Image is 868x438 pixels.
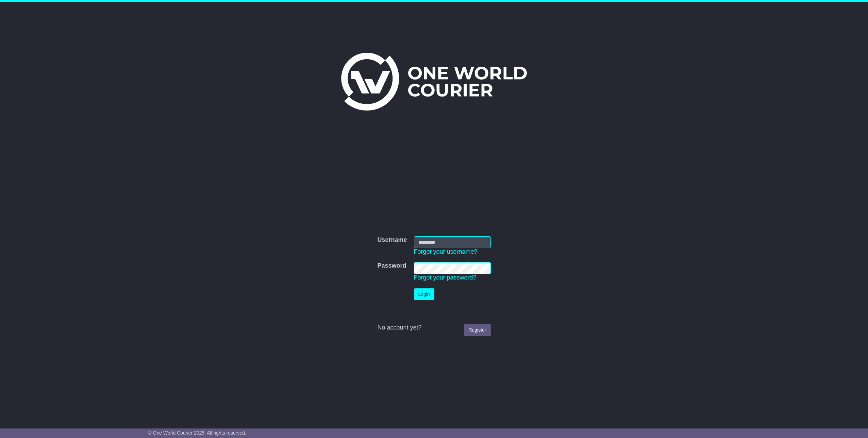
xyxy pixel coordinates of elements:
[414,274,477,281] a: Forgot your password?
[414,248,478,255] a: Forgot your username?
[377,236,407,244] label: Username
[377,262,406,270] label: Password
[414,288,434,300] button: Login
[377,324,490,332] div: No account yet?
[464,324,490,336] a: Register
[148,430,246,436] span: © One World Courier 2025. All rights reserved.
[341,53,527,111] img: One World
